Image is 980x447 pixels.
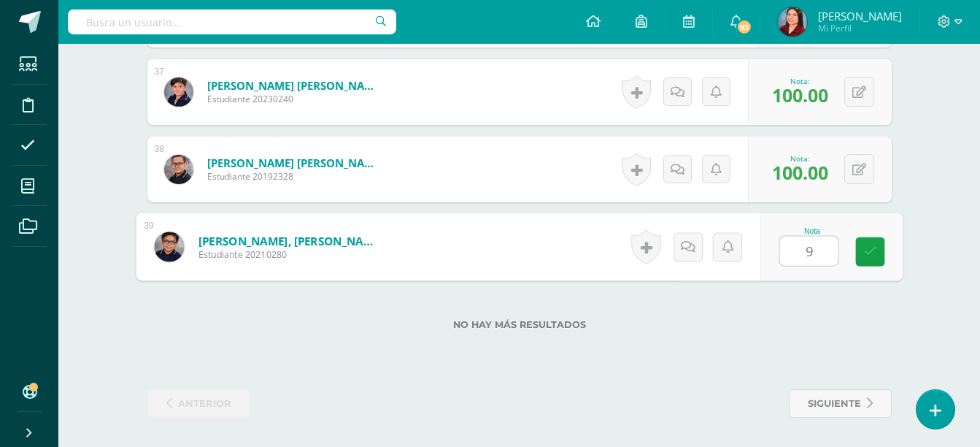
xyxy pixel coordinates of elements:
a: [PERSON_NAME] [PERSON_NAME] [207,78,382,93]
a: siguiente [789,389,892,418]
div: Nota: [772,153,828,164]
img: 65e6323de3bf3a7e1f47d3327d6370b9.png [154,232,184,261]
span: [PERSON_NAME] [818,9,902,23]
input: 0-100.0 [779,237,838,266]
div: Nota: [772,76,828,86]
label: No hay más resultados [147,319,892,330]
a: [PERSON_NAME], [PERSON_NAME] [198,233,378,248]
div: Nota [779,227,845,235]
span: siguiente [808,390,861,417]
img: a20790c9915ef4bc8d677d3e0ba50363.png [164,155,193,184]
span: Estudiante 20210280 [198,248,378,261]
a: [PERSON_NAME] [PERSON_NAME] [207,156,382,170]
span: Mi Perfil [818,22,902,34]
span: anterior [178,390,231,417]
img: 2bcc6dfcf1074555010eeb28752fad02.png [164,77,193,107]
span: Estudiante 20230240 [207,93,382,105]
span: 100.00 [772,83,828,107]
span: Estudiante 20192328 [207,170,382,183]
span: 100.00 [772,160,828,185]
img: 42719bb7093a2ac18ad2aeb495bfe00e.png [778,7,807,37]
input: Busca un usuario... [68,9,396,34]
span: 93 [736,19,752,35]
